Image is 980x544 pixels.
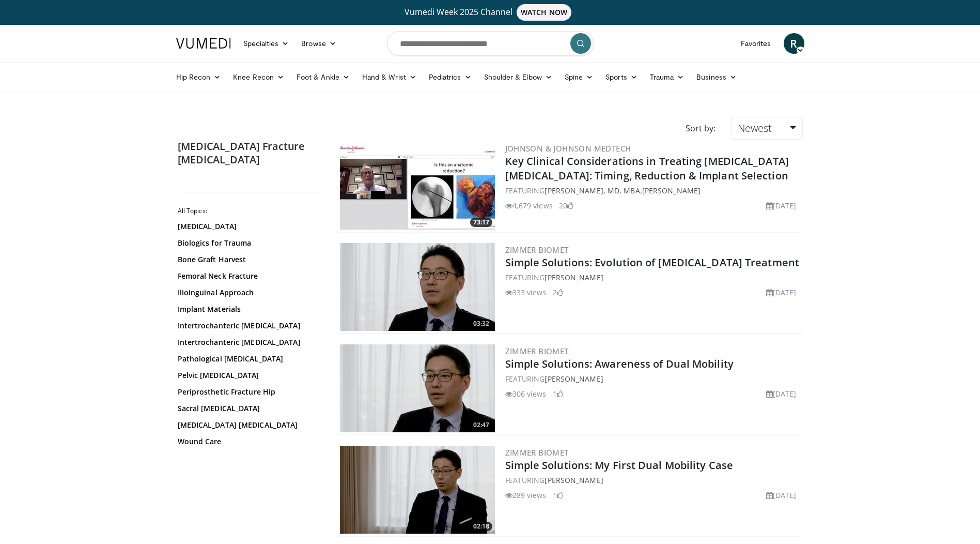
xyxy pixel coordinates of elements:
[290,67,356,87] a: Foot & Ankle
[505,490,547,501] li: 289 views
[478,67,558,87] a: Shoulder & Elbow
[784,33,804,54] a: R
[470,319,492,328] span: 03:32
[599,67,644,87] a: Sports
[505,346,569,356] a: Zimmer Biomet
[178,420,317,430] a: [MEDICAL_DATA] [MEDICAL_DATA]
[178,4,803,21] a: Vumedi Week 2025 ChannelWATCH NOW
[178,354,317,364] a: Pathological [MEDICAL_DATA]
[178,321,317,331] a: Intertrochanteric [MEDICAL_DATA]
[545,475,603,485] a: [PERSON_NAME]
[340,142,495,230] a: 73:17
[766,388,797,399] li: [DATE]
[505,272,801,283] div: FEATURING
[505,373,801,384] div: FEATURING
[505,475,801,486] div: FEATURING
[178,337,317,347] a: Intertrochanteric [MEDICAL_DATA]
[423,67,478,87] a: Pediatrics
[559,200,573,211] li: 20
[178,387,317,397] a: Periprosthetic Fracture Hip
[178,370,317,381] a: Pelvic [MEDICAL_DATA]
[558,67,599,87] a: Spine
[735,33,777,54] a: Favorites
[178,140,322,167] h2: [MEDICAL_DATA] Fracture [MEDICAL_DATA]
[505,357,734,371] a: Simple Solutions: Awareness of Dual Mobility
[731,117,802,140] a: Newest
[505,458,734,472] a: Simple Solutions: My First Dual Mobility Case
[470,218,492,227] span: 73:17
[470,420,492,430] span: 02:47
[505,185,801,196] div: FEATURING ,
[178,254,317,265] a: Bone Graft Harvest
[178,238,317,248] a: Biologics for Trauma
[517,4,571,21] span: WATCH NOW
[178,271,317,281] a: Femoral Neck Fracture
[553,388,563,399] li: 1
[178,207,320,215] h2: All Topics:
[505,143,631,154] a: Johnson & Johnson MedTech
[387,31,594,56] input: Search topics, interventions
[178,288,317,298] a: Ilioinguinal Approach
[356,67,423,87] a: Hand & Wrist
[642,186,701,195] a: [PERSON_NAME]
[690,67,743,87] a: Business
[340,142,495,230] img: 10d6743e-d7f7-46f7-9276-c23fd19dc7ed.300x170_q85_crop-smart_upscale.jpg
[505,388,547,399] li: 306 views
[766,200,797,211] li: [DATE]
[545,374,603,384] a: [PERSON_NAME]
[553,490,563,501] li: 1
[553,287,563,298] li: 2
[237,33,295,54] a: Specialties
[178,403,317,414] a: Sacral [MEDICAL_DATA]
[340,344,495,432] a: 02:47
[505,200,553,211] li: 4,679 views
[738,121,772,135] span: Newest
[505,287,547,298] li: 333 views
[227,67,290,87] a: Knee Recon
[505,447,569,458] a: Zimmer Biomet
[644,67,691,87] a: Trauma
[340,243,495,331] img: e31f7cc9-1646-4596-975c-5b85f98c56ae.300x170_q85_crop-smart_upscale.jpg
[340,446,495,534] img: 05cb2cf8-63f7-4685-b428-96b909a6c014.300x170_q85_crop-smart_upscale.jpg
[545,273,603,282] a: [PERSON_NAME]
[170,67,227,87] a: Hip Recon
[470,522,492,531] span: 02:18
[545,186,640,195] a: [PERSON_NAME], MD, MBA
[766,287,797,298] li: [DATE]
[678,117,723,140] div: Sort by:
[340,446,495,534] a: 02:18
[178,436,317,447] a: Wound Care
[505,255,800,269] a: Simple Solutions: Evolution of [MEDICAL_DATA] Treatment
[505,245,569,255] a: Zimmer Biomet
[340,243,495,331] a: 03:32
[505,154,789,183] a: Key Clinical Considerations in Treating [MEDICAL_DATA] [MEDICAL_DATA]: Timing, Reduction & Implan...
[178,221,317,232] a: [MEDICAL_DATA]
[178,304,317,314] a: Implant Materials
[766,490,797,501] li: [DATE]
[340,344,495,432] img: 4ac14572-2085-4657-a01d-77f55aa668cf.300x170_q85_crop-smart_upscale.jpg
[295,33,343,54] a: Browse
[176,38,231,49] img: VuMedi Logo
